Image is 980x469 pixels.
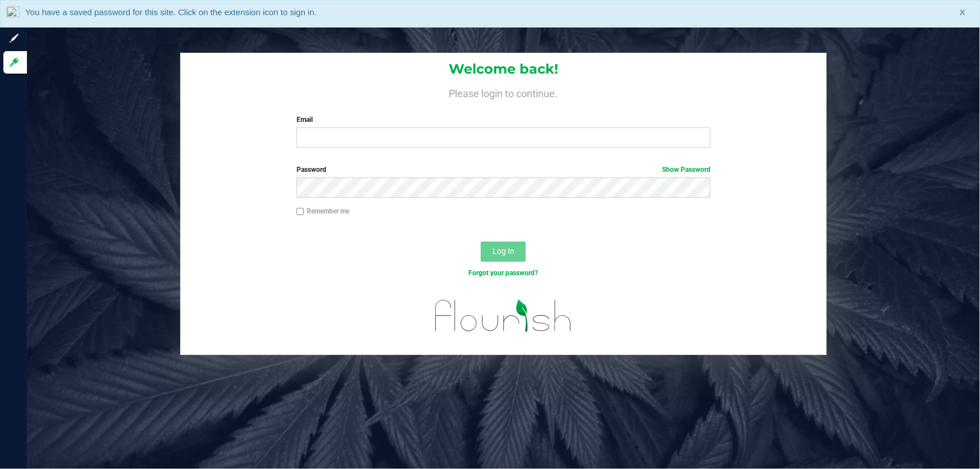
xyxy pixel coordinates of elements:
[180,85,827,99] h4: Please login to continue.
[6,6,20,21] img: notLoggedInIcon.png
[8,33,20,44] inline-svg: Sign up
[297,115,711,125] label: Email
[297,166,326,174] span: Password
[662,166,710,174] a: Show Password
[25,7,317,17] span: You have a saved password for this site. Click on the extension icon to sign in.
[468,269,538,277] a: Forgot your password?
[960,6,965,19] span: X
[493,247,514,256] span: Log In
[423,290,585,342] img: flourish_logo.svg
[297,206,349,216] label: Remember me
[481,242,526,262] button: Log In
[297,208,304,216] input: Remember me
[8,57,20,68] inline-svg: Log in
[180,62,827,76] h1: Welcome back!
